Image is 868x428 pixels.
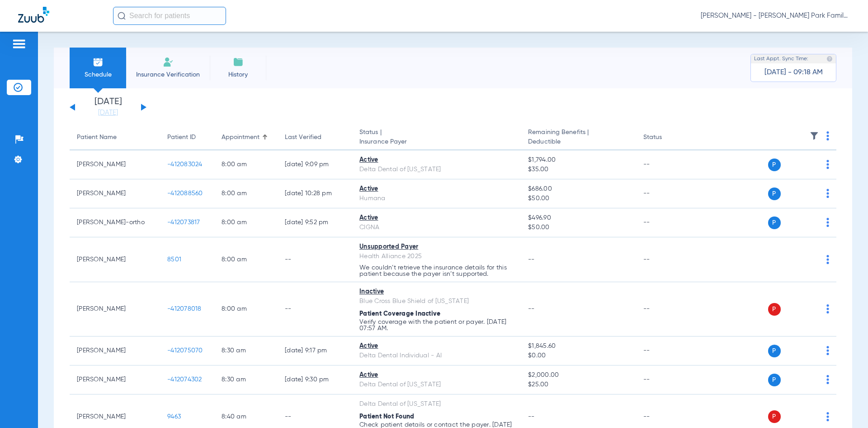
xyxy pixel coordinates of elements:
div: Delta Dental of [US_STATE] [359,399,514,409]
span: P [768,374,781,386]
td: [PERSON_NAME] [70,365,160,394]
span: $1,845.60 [528,341,628,351]
div: Active [359,184,514,194]
td: [DATE] 9:17 PM [278,337,352,365]
span: $50.00 [528,194,628,203]
img: group-dot-blue.svg [826,412,829,421]
div: Delta Dental of [US_STATE] [359,380,514,390]
img: hamburger-icon [12,38,26,49]
span: -- [528,306,535,312]
td: [PERSON_NAME] [70,150,160,179]
div: Patient ID [167,133,196,142]
img: group-dot-blue.svg [826,189,829,198]
th: Remaining Benefits | [521,125,636,150]
img: group-dot-blue.svg [826,160,829,169]
span: Last Appt. Sync Time: [754,54,808,63]
div: Active [359,370,514,380]
span: P [768,345,781,357]
td: -- [636,282,697,337]
div: Last Verified [285,133,321,142]
div: Patient Name [77,133,153,142]
div: Patient Name [77,133,117,142]
p: Verify coverage with the patient or payer. [DATE] 07:57 AM. [359,319,514,332]
td: 8:00 AM [214,208,278,237]
div: Unsupported Payer [359,242,514,252]
div: Last Verified [285,133,345,142]
img: History [233,57,244,67]
span: Insurance Verification [133,70,203,79]
td: 8:00 AM [214,179,278,208]
td: -- [278,237,352,282]
span: -412074302 [167,376,202,383]
td: [PERSON_NAME] [70,237,160,282]
div: Delta Dental of [US_STATE] [359,165,514,174]
td: -- [636,208,697,237]
td: -- [636,237,697,282]
span: -412073817 [167,219,200,226]
span: $2,000.00 [528,370,628,380]
span: -- [528,256,535,263]
th: Status | [352,125,521,150]
td: [DATE] 9:30 PM [278,365,352,394]
img: last sync help info [826,56,833,62]
th: Status [636,125,697,150]
span: History [217,70,259,79]
td: -- [636,150,697,179]
img: Search Icon [118,12,126,20]
span: [DATE] - 09:18 AM [764,68,823,77]
a: [DATE] [81,108,135,117]
td: [PERSON_NAME] [70,179,160,208]
img: group-dot-blue.svg [826,218,829,227]
div: Active [359,213,514,223]
td: 8:30 AM [214,365,278,394]
span: $496.90 [528,213,628,223]
td: [DATE] 10:28 PM [278,179,352,208]
td: -- [636,179,697,208]
img: Schedule [93,57,104,67]
td: [DATE] 9:09 PM [278,150,352,179]
div: Appointment [222,133,270,142]
span: $25.00 [528,380,628,390]
div: Appointment [222,133,259,142]
span: P [768,159,781,171]
img: filter.svg [810,131,819,140]
div: Active [359,341,514,351]
span: Patient Coverage Inactive [359,311,440,317]
span: $0.00 [528,351,628,361]
td: 8:00 AM [214,282,278,337]
div: Blue Cross Blue Shield of [US_STATE] [359,297,514,306]
span: $686.00 [528,184,628,194]
div: Inactive [359,287,514,297]
img: group-dot-blue.svg [826,346,829,355]
span: P [768,188,781,200]
img: group-dot-blue.svg [826,304,829,313]
span: -412075070 [167,347,203,354]
span: -412088560 [167,190,203,197]
span: -412083024 [167,161,203,168]
span: $50.00 [528,223,628,232]
div: CIGNA [359,223,514,232]
td: 8:00 AM [214,150,278,179]
span: Deductible [528,137,628,147]
img: group-dot-blue.svg [826,375,829,384]
span: Schedule [76,70,119,79]
p: We couldn’t retrieve the insurance details for this patient because the payer isn’t supported. [359,264,514,277]
span: 8501 [167,256,181,263]
span: -- [528,414,535,420]
div: Health Alliance 2025 [359,252,514,261]
img: group-dot-blue.svg [826,131,829,140]
span: Insurance Payer [359,137,514,147]
span: Patient Not Found [359,414,414,420]
td: [DATE] 9:52 PM [278,208,352,237]
span: $1,794.00 [528,155,628,165]
td: -- [636,337,697,365]
span: 9463 [167,414,181,420]
div: Active [359,155,514,165]
img: Manual Insurance Verification [163,57,174,67]
td: [PERSON_NAME] [70,337,160,365]
input: Search for patients [113,7,226,25]
span: P [768,410,781,423]
td: -- [278,282,352,337]
span: P [768,216,781,229]
td: 8:30 AM [214,337,278,365]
